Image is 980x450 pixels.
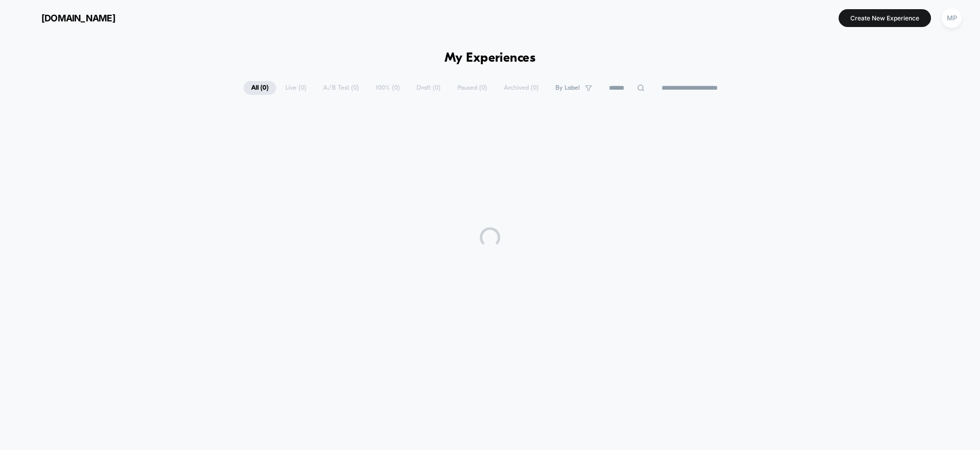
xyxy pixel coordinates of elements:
h1: My Experiences [445,51,536,66]
button: MP [939,8,965,29]
button: Create New Experience [839,9,931,27]
div: MP [942,8,962,28]
span: All ( 0 ) [243,81,276,95]
span: [DOMAIN_NAME] [41,13,115,23]
button: [DOMAIN_NAME] [15,10,118,26]
span: By Label [555,84,580,92]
